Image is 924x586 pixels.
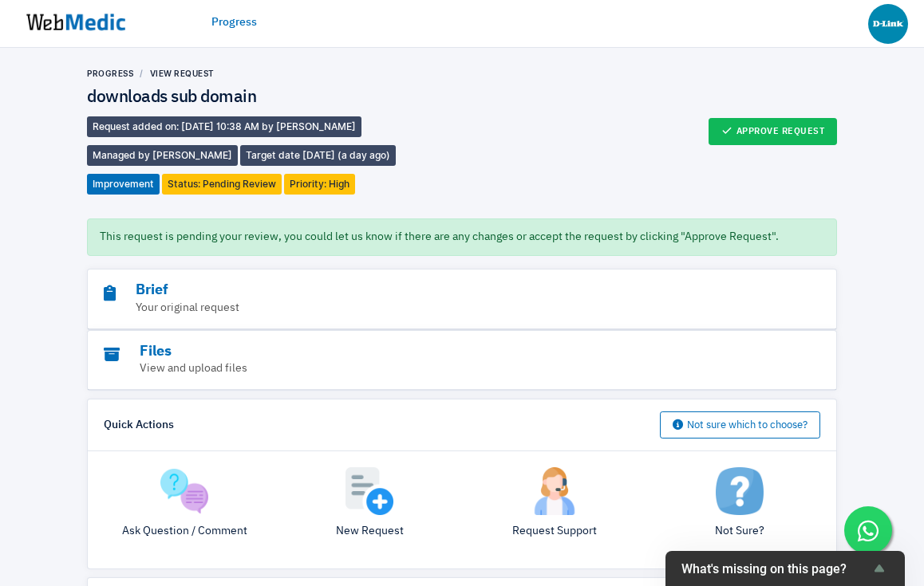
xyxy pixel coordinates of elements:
[87,218,837,256] div: This request is pending your review, you could let us know if there are any changes or accept the...
[87,174,160,195] span: Improvement
[681,561,870,576] span: What's missing on this page?
[659,523,820,540] p: Not Sure?
[211,14,257,31] a: Progress
[104,419,174,433] h6: Quick Actions
[87,69,133,78] a: Progress
[709,118,838,145] button: Approve Request
[87,116,361,137] span: Request added on: [DATE] 10:38 AM by [PERSON_NAME]
[284,174,355,195] span: Priority: High
[240,145,396,166] span: Target date [DATE] (a day ago)
[104,360,748,377] p: View and upload files
[681,559,889,578] button: Show survey - What's missing on this page?
[104,343,748,361] h3: Files
[104,300,748,317] p: Your original request
[87,88,462,108] h4: downloads sub domain
[162,174,282,195] span: Status: Pending Review
[660,411,820,439] button: Not sure which to choose?
[160,467,208,515] img: question.png
[346,467,393,515] img: add.png
[104,281,748,300] h3: Brief
[474,523,635,540] p: Request Support
[289,523,450,540] p: New Request
[104,523,265,540] p: Ask Question / Comment
[87,145,238,166] span: Managed by [PERSON_NAME]
[531,467,578,515] img: support.png
[150,69,215,78] a: View Request
[87,68,462,80] nav: breadcrumb
[716,467,764,515] img: not-sure.png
